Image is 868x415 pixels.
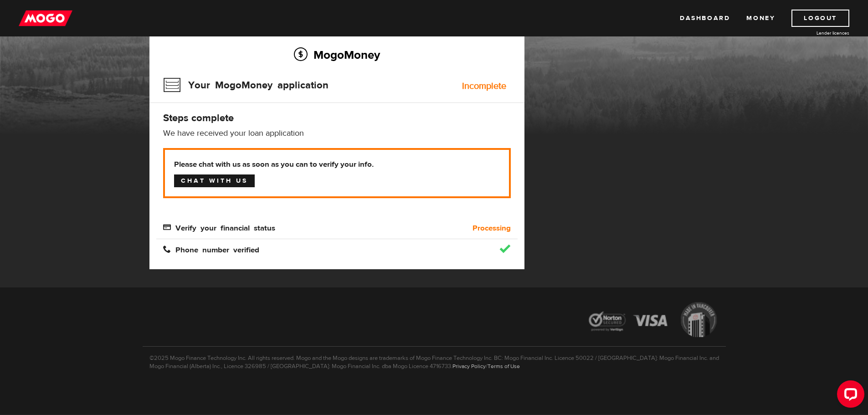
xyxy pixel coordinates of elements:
[163,245,259,253] span: Phone number verified
[791,10,849,27] a: Logout
[830,377,868,415] iframe: LiveChat chat widget
[174,159,500,170] b: Please chat with us as soon as you can to verify your info.
[163,128,511,139] p: We have received your loan application
[580,295,726,347] img: legal-icons-92a2ffecb4d32d839781d1b4e4802d7b.png
[488,363,520,370] a: Terms of Use
[452,363,486,370] a: Privacy Policy
[163,112,511,124] h4: Steps complete
[143,346,726,370] p: ©2025 Mogo Finance Technology Inc. All rights reserved. Mogo and the Mogo designs are trademarks ...
[746,10,775,27] a: Money
[473,223,511,234] b: Processing
[462,82,506,91] div: Incomplete
[163,73,329,97] h3: Your MogoMoney application
[680,10,730,27] a: Dashboard
[163,223,275,231] span: Verify your financial status
[781,30,849,36] a: Lender licences
[163,45,511,64] h2: MogoMoney
[19,10,72,27] img: mogo_logo-11ee424be714fa7cbb0f0f49df9e16ec.png
[174,174,255,187] a: Chat with us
